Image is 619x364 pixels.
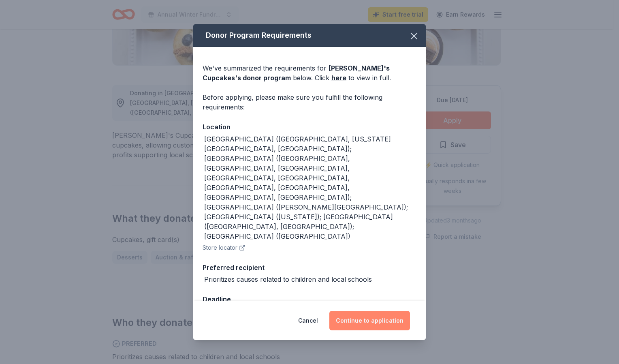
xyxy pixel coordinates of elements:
a: here [331,73,346,83]
div: Donor Program Requirements [193,24,426,47]
div: Preferred recipient [203,262,416,273]
div: Deadline [203,294,416,304]
button: Store locator [203,243,245,253]
div: [GEOGRAPHIC_DATA] ([GEOGRAPHIC_DATA], [US_STATE][GEOGRAPHIC_DATA], [GEOGRAPHIC_DATA]); [GEOGRAPHI... [204,134,416,241]
div: Prioritizes causes related to children and local schools [204,274,372,284]
div: We've summarized the requirements for below. Click to view in full. [203,63,416,83]
button: Continue to application [329,311,410,330]
button: Cancel [298,311,318,330]
div: Before applying, please make sure you fulfill the following requirements: [203,92,416,112]
div: Location [203,122,416,132]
